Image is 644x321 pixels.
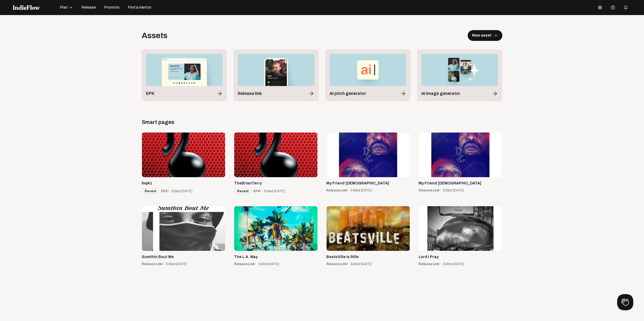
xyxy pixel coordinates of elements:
div: Recent [234,188,252,194]
iframe: Toggle Customer Support [617,294,633,310]
span: Release Link [419,188,439,192]
div: Lord I Pray [419,254,502,260]
span: EPK [253,189,260,193]
span: • Edited [DATE] [347,262,372,266]
span: Release [82,5,96,10]
img: indieflow-logo-white.svg [13,5,40,10]
span: Release Link [326,262,347,266]
img: EPK.png [146,54,223,86]
span: EPK [146,90,155,97]
button: New asset [468,30,502,41]
span: Release link [238,90,262,97]
img: AI-Image-Generator.png [421,54,498,86]
div: BeatsVille Is Rille [326,254,410,260]
span: Release Link [326,188,347,192]
div: Sumthin Bout Me [142,254,225,260]
div: My Friend [DEMOGRAPHIC_DATA] [419,181,502,186]
span: Find a mentor [128,5,151,10]
div: My Friend [DEMOGRAPHIC_DATA] [326,181,410,186]
span: Promote [104,5,119,10]
div: TheBrianTerry [234,181,318,186]
div: bvpk1 [142,181,225,186]
span: • Edited [DATE] [162,262,187,266]
span: • Edited [DATE] [255,262,279,266]
span: • Edited [DATE] [347,188,372,192]
span: • Edited [DATE] [260,189,285,193]
button: Plan [57,3,76,12]
span: • Edited [DATE] [439,188,464,192]
span: Release Link [234,262,255,266]
span: AI pitch generator [330,90,366,97]
button: Release [78,3,99,12]
img: AI-Pitch-Generator.png [330,54,406,86]
img: Release-link.png [238,54,314,86]
span: Release Link [142,262,162,266]
span: EPK [161,189,168,193]
div: Smart pages [142,118,502,126]
button: Promote [101,3,123,12]
span: • Edited [DATE] [168,189,192,193]
div: Assets [142,31,167,40]
span: • Edited [DATE] [439,262,464,266]
span: Release Link [419,262,439,266]
span: Plan [60,5,68,10]
div: The L.A. Way [234,254,318,260]
span: AI image generator [421,90,460,97]
div: Recent [142,188,159,194]
button: Find a mentor [125,3,155,12]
